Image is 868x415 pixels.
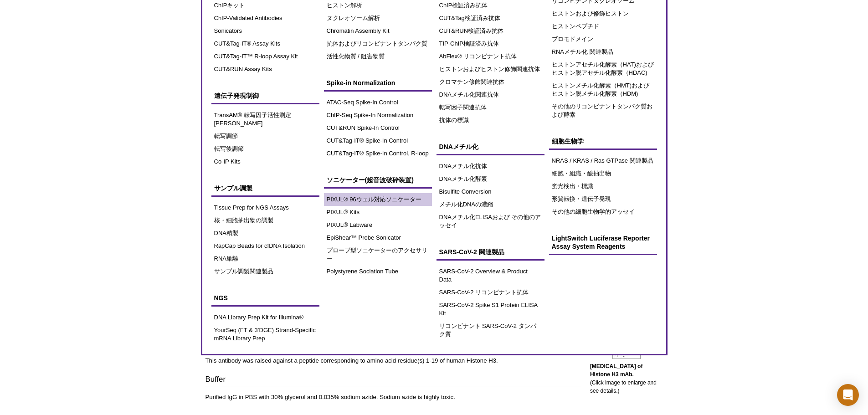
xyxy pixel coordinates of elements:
[439,143,478,150] span: DNAメチル化
[324,193,432,206] a: PIXUL® 96ウェル対応ソニケーター
[211,155,319,168] a: Co-IP Kits
[437,50,544,63] a: AbFlex® リコンビナント抗体
[437,25,544,37] a: CUT&RUN検証済み抗体
[437,243,544,261] a: SARS-CoV-2 関連製品
[437,76,544,88] a: クロマチン修飾関連抗体
[324,37,432,50] a: 抗体およびリコンビナントタンパク質
[211,289,319,307] a: NGS
[549,154,657,167] a: NRAS / KRAS / Ras GTPase 関連製品
[324,25,432,37] a: Chromatin Assembly Kit
[590,363,643,378] b: [MEDICAL_DATA] of Histone H3 mAb.
[211,240,319,252] a: RapCap Beads for cfDNA Isolation
[437,299,544,320] a: SARS-CoV-2 Spike S1 Protein ELISA Kit
[549,46,657,58] a: RNAメチル化 関連製品
[211,63,319,76] a: CUT&RUN Assay Kits
[324,265,432,278] a: Polystyrene Sociation Tube
[211,214,319,227] a: 核・細胞抽出物の調製
[324,50,432,63] a: 活性化物質 / 阻害物質
[549,193,657,205] a: 形質転換・遺伝子発現
[437,265,544,286] a: SARS-CoV-2 Overview & Product Data
[437,63,544,76] a: ヒストンおよびヒストン修飾関連抗体
[324,147,432,160] a: CUT&Tag-IT® Spike-In Control, R-loop
[837,384,859,406] div: Open Intercom Messenger
[324,134,432,147] a: CUT&Tag-IT® Spike-In Control
[439,248,504,256] span: SARS-CoV-2 関連製品
[324,74,432,92] a: Spike-in Normalization
[549,58,657,79] a: ヒストンアセチル化酵素（HAT)およびヒストン脱アセチル化酵素（HDAC)
[211,179,319,197] a: サンプル調製
[437,211,544,232] a: DNAメチル化ELISAおよび その他のアッセイ
[552,235,650,250] span: LightSwitch Luciferase Reporter Assay System Reagents
[211,201,319,214] a: Tissue Prep for NGS Assays
[437,138,544,155] a: DNAメチル化
[211,324,319,345] a: YourSeq (FT & 3’DGE) Strand-Specific mRNA Library Prep
[211,37,319,50] a: CUT&Tag-IT® Assay Kits
[324,122,432,134] a: CUT&RUN Spike-In Control
[211,227,319,240] a: DNA精製
[211,265,319,278] a: サンプル調製関連製品
[437,198,544,211] a: メチル化DNAの濃縮
[214,184,252,192] span: サンプル調製
[549,205,657,218] a: その他の細胞生物学的アッセイ
[437,114,544,127] a: 抗体の標識
[549,100,657,121] a: その他のリコンビナントタンパク質および酵素
[324,244,432,265] a: プローブ型ソニケーターのアクセサリー
[327,79,395,87] span: Spike-in Normalization
[214,92,259,99] span: 遺伝子発現制御
[324,171,432,189] a: ソニケーター(超音波破砕装置)
[211,311,319,324] a: DNA Library Prep Kit for Illumina®
[437,173,544,185] a: DNAメチル化酵素
[549,230,657,255] a: LightSwitch Luciferase Reporter Assay System Reagents
[324,219,432,231] a: PIXUL® Labware
[549,20,657,33] a: ヒストンペプチド
[590,362,663,395] p: (Click image to enlarge and see details.)
[324,231,432,244] a: EpiShear™ Probe Sonicator
[324,109,432,122] a: ChIP-Seq Spike-In Normalization
[437,101,544,114] a: 転写因子関連抗体
[549,133,657,150] a: 細胞生物学
[205,374,581,387] h3: Buffer
[211,143,319,155] a: 転写後調節
[324,96,432,109] a: ATAC-Seq Spike-In Control
[437,88,544,101] a: DNAメチル化関連抗体
[437,37,544,50] a: TIP-ChIP検証済み抗体
[549,167,657,180] a: 細胞・組織・酸抽出物
[549,7,657,20] a: ヒストンおよび修飾ヒストン
[437,286,544,299] a: SARS-CoV-2 リコンビナント抗体
[211,12,319,25] a: ChIP-Validated Antibodies
[214,294,228,302] span: NGS
[327,176,414,184] span: ソニケーター(超音波破砕装置)
[437,185,544,198] a: Bisulfite Conversion
[205,357,581,365] p: This antibody was raised against a peptide corresponding to amino acid residue(s) 1-19 of human H...
[549,180,657,193] a: 蛍光検出・標識
[324,12,432,25] a: ヌクレオソーム解析
[324,206,432,219] a: PIXUL® Kits
[437,320,544,341] a: リコンビナント SARS-CoV-2 タンパク質
[437,12,544,25] a: CUT&Tag検証済み抗体
[211,50,319,63] a: CUT&Tag-IT™ R-loop Assay Kit
[211,252,319,265] a: RNA単離
[552,138,584,145] span: 細胞生物学
[549,33,657,46] a: ブロモドメイン
[549,79,657,100] a: ヒストンメチル化酵素（HMT)およびヒストン脱メチル化酵素（HDM)
[437,160,544,173] a: DNAメチル化抗体
[205,393,581,401] p: Purified IgG in PBS with 30% glycerol and 0.035% sodium azide. Sodium azide is highly toxic.
[211,25,319,37] a: Sonicators
[211,87,319,104] a: 遺伝子発現制御
[211,130,319,143] a: 転写調節
[211,109,319,130] a: TransAM® 転写因子活性測定[PERSON_NAME]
